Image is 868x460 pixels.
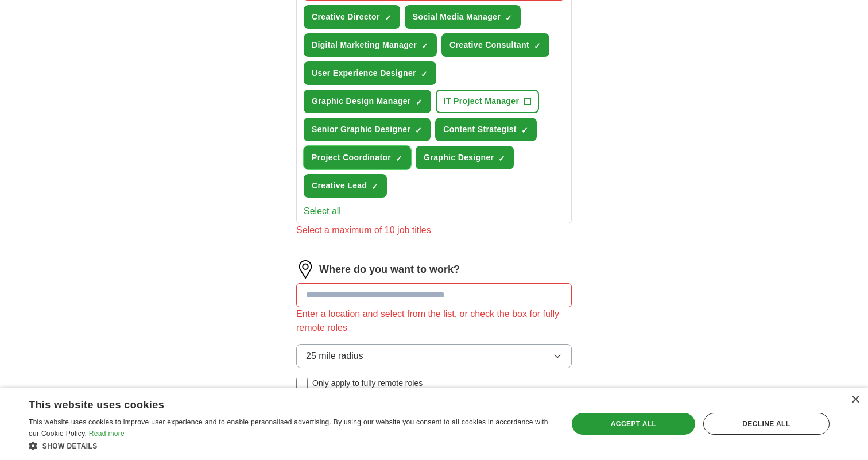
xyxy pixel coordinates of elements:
div: Enter a location and select from the list, or check the box for fully remote roles [296,307,572,335]
span: ✓ [396,154,402,163]
span: 25 mile radius [306,349,363,363]
button: Graphic Designer✓ [416,146,514,169]
span: Creative Consultant [449,39,529,51]
img: location.png [296,260,315,279]
button: Select all [304,204,341,218]
span: Graphic Design Manager [312,95,411,107]
input: Only apply to fully remote roles [296,378,308,389]
button: IT Project Manager [436,90,540,113]
span: ✓ [534,41,541,51]
label: Where do you want to work? [319,262,460,277]
button: Senior Graphic Designer✓ [304,118,431,141]
button: Creative Lead✓ [304,174,387,198]
span: ✓ [371,182,378,191]
button: 25 mile radius [296,344,572,368]
span: Project Coordinator [312,152,391,164]
span: Creative Lead [312,180,367,192]
div: Decline all [703,413,830,435]
span: ✓ [505,13,512,22]
div: This website uses cookies [29,395,523,412]
span: User Experience Designer [312,67,416,79]
div: Select a maximum of 10 job titles [296,223,572,237]
div: Close [851,396,859,404]
span: Show details [42,442,98,450]
span: ✓ [498,154,505,163]
span: ✓ [415,126,422,135]
button: Social Media Manager✓ [405,5,521,29]
span: Social Media Manager [413,11,501,23]
a: Read more, opens a new window [89,430,125,438]
span: IT Project Manager [444,95,520,107]
span: Content Strategist [443,123,517,136]
span: ✓ [385,13,392,22]
button: Digital Marketing Manager✓ [304,33,437,57]
button: Creative Director✓ [304,5,400,29]
span: Graphic Designer [424,152,494,164]
span: Only apply to fully remote roles [312,377,423,389]
span: ✓ [421,69,428,79]
button: Creative Consultant✓ [441,33,549,57]
button: Content Strategist✓ [435,118,537,141]
button: User Experience Designer✓ [304,61,436,85]
span: This website uses cookies to improve user experience and to enable personalised advertising. By u... [29,418,548,438]
span: ✓ [521,126,528,135]
span: ✓ [416,98,423,107]
span: Digital Marketing Manager [312,39,417,51]
button: Project Coordinator✓ [304,146,411,169]
div: Accept all [572,413,695,435]
span: ✓ [421,41,428,51]
div: Show details [29,440,552,451]
button: Graphic Design Manager✓ [304,90,431,113]
span: Creative Director [312,11,380,23]
span: Senior Graphic Designer [312,123,410,136]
